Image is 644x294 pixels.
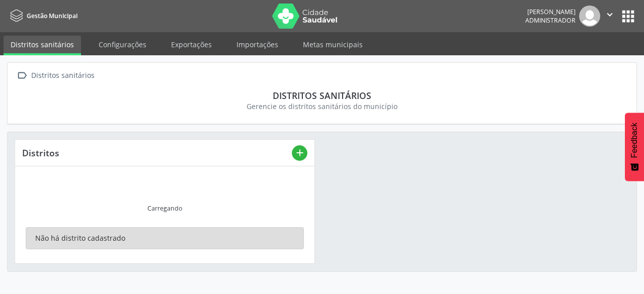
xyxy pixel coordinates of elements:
[22,101,622,112] div: Gerencie os distritos sanitários do município
[294,147,305,158] i: add
[27,12,77,20] span: Gestão Municipal
[4,36,81,55] a: Distritos sanitários
[26,227,304,249] div: Não há distrito cadastrado
[29,68,96,83] div: Distritos sanitários
[579,6,600,27] img: img
[7,8,77,24] a: Gestão Municipal
[292,145,307,161] button: add
[164,36,219,53] a: Exportações
[625,113,644,181] button: Feedback - Mostrar pesquisa
[525,16,576,25] span: Administrador
[229,36,285,53] a: Importações
[619,8,637,25] button: apps
[22,90,622,101] div: Distritos sanitários
[525,8,576,16] div: [PERSON_NAME]
[92,36,153,53] a: Configurações
[296,36,370,53] a: Metas municipais
[147,204,182,213] div: Carregando
[604,9,615,20] i: 
[22,147,292,158] div: Distritos
[15,68,96,83] a:  Distritos sanitários
[600,6,619,27] button: 
[630,123,639,158] span: Feedback
[15,68,29,83] i: 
